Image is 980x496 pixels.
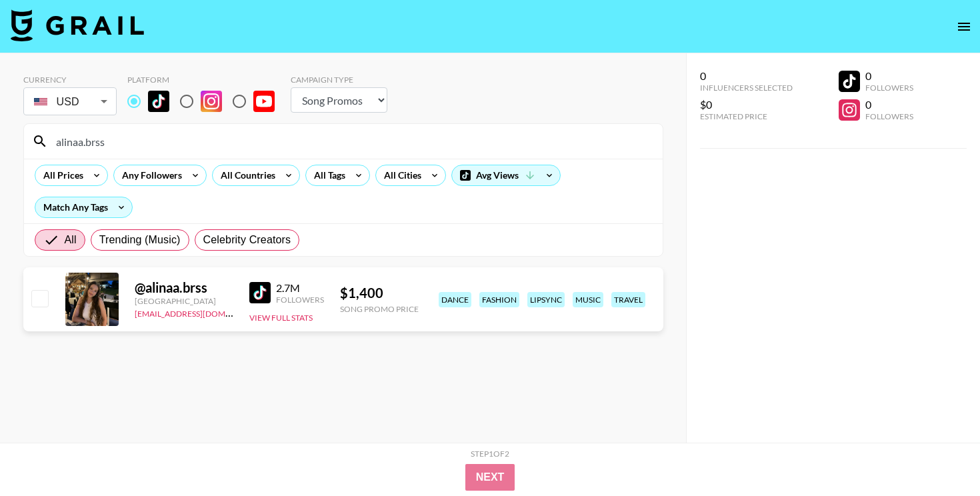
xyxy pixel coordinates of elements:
[700,111,793,121] div: Estimated Price
[611,292,645,307] div: travel
[276,295,324,305] div: Followers
[253,91,275,112] img: YouTube
[148,91,169,112] img: TikTok
[114,165,185,185] div: Any Followers
[135,306,269,319] a: [EMAIL_ADDRESS][DOMAIN_NAME]
[452,165,560,185] div: Avg Views
[376,165,424,185] div: All Cities
[340,304,419,314] div: Song Promo Price
[865,69,913,83] div: 0
[213,165,278,185] div: All Countries
[35,197,132,217] div: Match Any Tags
[479,292,519,307] div: fashion
[65,232,77,248] span: All
[48,131,655,152] input: Search by User Name
[249,282,271,303] img: TikTok
[306,165,348,185] div: All Tags
[201,91,222,112] img: Instagram
[291,75,387,85] div: Campaign Type
[913,429,964,480] iframe: Drift Widget Chat Controller
[700,69,793,83] div: 0
[135,296,233,306] div: [GEOGRAPHIC_DATA]
[465,464,515,491] button: Next
[527,292,565,307] div: lipsync
[700,83,793,93] div: Influencers Selected
[865,83,913,93] div: Followers
[35,165,86,185] div: All Prices
[99,232,181,248] span: Trending (Music)
[471,449,509,459] div: Step 1 of 2
[865,111,913,121] div: Followers
[573,292,603,307] div: music
[23,75,117,85] div: Currency
[11,9,144,41] img: Grail Talent
[340,285,419,301] div: $ 1,400
[249,313,313,323] button: View Full Stats
[203,232,291,248] span: Celebrity Creators
[700,98,793,111] div: $0
[135,279,233,296] div: @ alinaa.brss
[865,98,913,111] div: 0
[26,90,114,113] div: USD
[276,281,324,295] div: 2.7M
[127,75,285,85] div: Platform
[951,13,977,40] button: open drawer
[439,292,471,307] div: dance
